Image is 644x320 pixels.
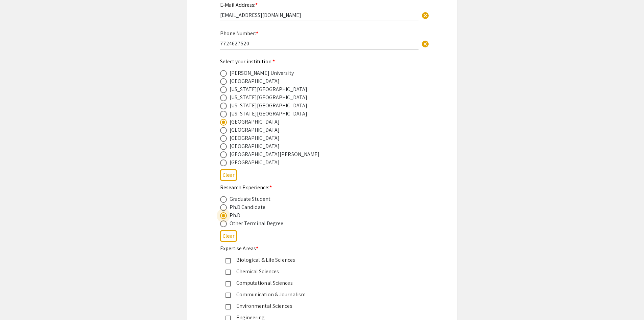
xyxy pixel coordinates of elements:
div: Chemical Sciences [231,268,408,276]
div: [GEOGRAPHIC_DATA] [230,142,280,150]
div: [GEOGRAPHIC_DATA] [230,77,280,85]
mat-label: Select your institution: [220,58,275,65]
div: [PERSON_NAME] University [230,69,294,77]
mat-label: Expertise Areas [220,245,259,252]
div: [GEOGRAPHIC_DATA] [230,158,280,167]
input: Type Here [220,12,419,19]
div: Graduate Student [230,195,271,203]
div: Biological & Life Sciences [231,256,408,264]
div: [US_STATE][GEOGRAPHIC_DATA] [230,110,308,118]
div: [GEOGRAPHIC_DATA][PERSON_NAME] [230,150,320,158]
input: Type Here [220,40,419,47]
div: [GEOGRAPHIC_DATA] [230,134,280,142]
button: Clear [419,8,432,22]
mat-label: Research Experience: [220,184,272,191]
span: cancel [421,40,429,48]
button: Clear [419,37,432,50]
mat-label: E-Mail Address: [220,1,258,8]
div: [GEOGRAPHIC_DATA] [230,118,280,126]
div: Ph.D Candidate [230,203,265,211]
button: Clear [220,169,237,180]
mat-label: Phone Number: [220,30,258,37]
div: [US_STATE][GEOGRAPHIC_DATA] [230,85,308,93]
div: Computational Sciences [231,279,408,287]
div: [US_STATE][GEOGRAPHIC_DATA] [230,93,308,102]
div: Communication & Journalism [231,291,408,299]
div: Environmental Sciences [231,302,408,310]
iframe: Chat [5,290,29,315]
div: Other Terminal Degree [230,219,284,228]
div: Ph.D [230,211,240,219]
div: [US_STATE][GEOGRAPHIC_DATA] [230,102,308,110]
div: [GEOGRAPHIC_DATA] [230,126,280,134]
button: Clear [220,230,237,241]
span: cancel [421,12,429,20]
